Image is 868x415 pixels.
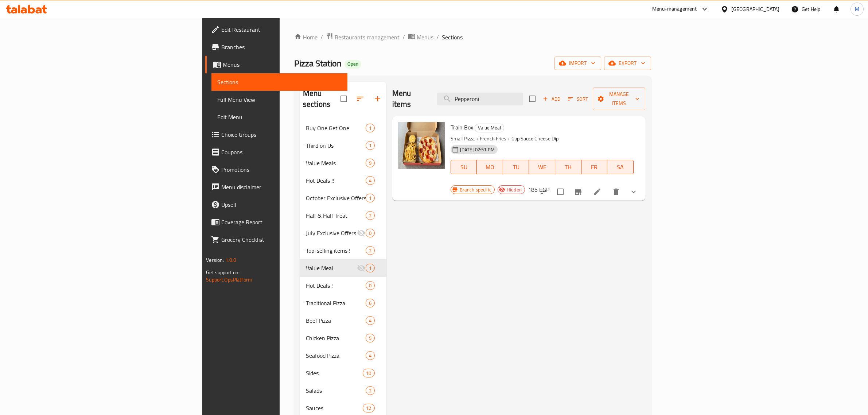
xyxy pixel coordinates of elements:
[211,73,347,91] a: Sections
[563,93,593,105] span: Sort items
[306,351,366,360] span: Seafood Pizza
[221,43,342,51] span: Branches
[593,187,602,196] a: Edit menu item
[221,148,342,156] span: Coupons
[300,294,386,312] div: Traditional Pizza6
[211,108,347,126] a: Edit Menu
[205,143,347,161] a: Coupons
[607,160,634,174] button: SA
[560,59,595,68] span: import
[300,312,386,329] div: Beef Pizza4
[300,154,386,172] div: Value Meals9
[366,195,374,202] span: 1
[366,247,374,254] span: 2
[554,57,601,70] button: import
[366,211,375,220] div: items
[532,162,552,172] span: WE
[503,160,529,174] button: TU
[300,137,386,154] div: Third on Us1
[369,90,386,108] button: Add section
[475,124,504,132] div: Value Meal
[221,165,342,174] span: Promotions
[366,335,374,342] span: 5
[366,300,374,307] span: 6
[217,113,342,121] span: Edit Menu
[436,33,439,42] li: /
[629,187,638,196] svg: Show Choices
[402,33,405,42] li: /
[366,142,374,149] span: 1
[593,88,645,110] button: Manage items
[205,21,347,38] a: Edit Restaurant
[529,160,555,174] button: WE
[221,200,342,209] span: Upsell
[366,124,375,132] div: items
[366,351,375,360] div: items
[205,178,347,196] a: Menu disclaimer
[366,317,374,324] span: 4
[221,25,342,34] span: Edit Restaurant
[566,93,590,105] button: Sort
[205,196,347,213] a: Upsell
[205,126,347,143] a: Choice Groups
[306,264,357,272] span: Value Meal
[306,299,366,307] div: Traditional Pizza
[451,134,634,143] p: Small Pizza + French Fries + Cup Sauce Cheese Dip
[366,229,375,237] div: items
[535,183,553,201] button: sort-choices
[731,5,779,13] div: [GEOGRAPHIC_DATA]
[584,162,605,172] span: FR
[366,212,374,219] span: 2
[366,176,375,185] div: items
[306,316,366,325] span: Beef Pizza
[363,405,374,412] span: 12
[306,246,366,255] span: Top-selling items !
[300,277,386,294] div: Hot Deals !0
[306,194,366,202] span: October Exclusive Offers
[300,329,386,347] div: Chicken Pizza5
[398,122,445,169] img: Train Box
[506,162,526,172] span: TU
[363,404,374,412] div: items
[205,161,347,178] a: Promotions
[300,347,386,364] div: Seafood Pizza4
[306,176,366,185] span: Hot Deals !!
[225,255,237,265] span: 1.0.0
[306,211,366,220] span: Half & Half Treat
[555,160,581,174] button: TH
[480,162,500,172] span: MO
[306,386,366,395] div: Salads
[306,124,366,132] span: Buy One Get One
[205,213,347,231] a: Coverage Report
[553,184,568,199] span: Select to update
[604,57,651,70] button: export
[366,387,374,394] span: 2
[558,162,579,172] span: TH
[528,185,549,195] h6: 185 EGP
[306,141,366,150] div: Third on Us
[300,119,386,137] div: Buy One Get One1
[306,404,363,412] span: Sauces
[306,334,366,342] span: Chicken Pizza
[437,93,523,105] input: search
[366,177,374,184] span: 4
[300,207,386,224] div: Half & Half Treat2
[454,162,474,172] span: SU
[306,281,366,290] div: Hot Deals !
[366,265,374,272] span: 1
[610,59,645,68] span: export
[221,183,342,191] span: Menu disclaimer
[300,189,386,207] div: October Exclusive Offers1
[366,141,375,150] div: items
[477,160,503,174] button: MO
[205,231,347,248] a: Grocery Checklist
[221,235,342,244] span: Grocery Checklist
[345,60,361,69] div: Open
[357,264,366,272] svg: Inactive section
[366,230,374,237] span: 0
[607,183,625,201] button: delete
[205,38,347,56] a: Branches
[652,5,697,13] div: Menu-management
